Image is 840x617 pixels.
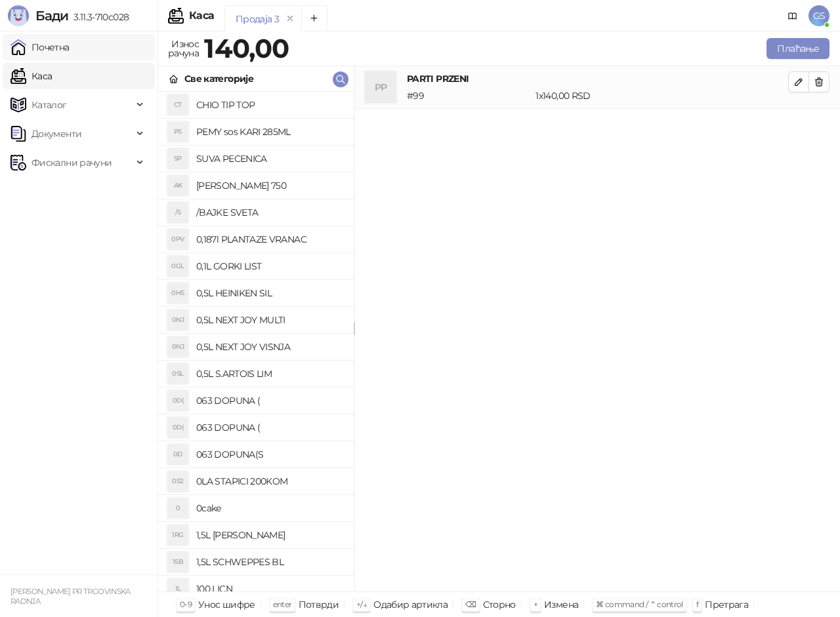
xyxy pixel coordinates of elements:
[167,471,188,492] div: 0S2
[35,8,68,24] span: Бади
[167,309,188,330] div: 0NJ
[68,11,129,23] span: 3.11.3-710c028
[167,121,188,142] div: PS
[544,596,578,613] div: Измена
[356,599,367,609] span: ↑/↓
[198,596,255,613] div: Унос шифре
[196,229,343,250] h4: 0,187l PLANTAZE VRANAC
[167,363,188,384] div: 0SL
[180,599,192,609] span: 0-9
[766,38,829,59] button: Плаћање
[782,5,803,26] a: Документација
[196,283,343,304] h4: 0,5L HEINIKEN SIL
[273,599,292,609] span: enter
[534,599,537,609] span: +
[196,498,343,519] h4: 0cake
[167,551,188,572] div: 1SB
[196,175,343,196] h4: [PERSON_NAME] 750
[167,444,188,465] div: 0D
[196,578,343,599] h4: 100 LICN
[196,390,343,411] h4: 063 DOPUNA (
[31,92,67,118] span: Каталог
[301,5,327,31] button: Add tab
[165,35,201,62] div: Износ рачуна
[196,202,343,223] h4: /BAJKE SVETA
[299,596,339,613] div: Потврди
[167,175,188,196] div: AK
[196,121,343,142] h4: PEMY sos KARI 285ML
[533,89,791,103] div: 1 x 140,00 RSD
[204,32,289,64] strong: 140,00
[167,336,188,357] div: 0NJ
[196,525,343,546] h4: 1,5L [PERSON_NAME]
[373,596,448,613] div: Одабир артикла
[407,71,788,86] h4: PARTI PRZENI
[167,390,188,411] div: 0D(
[596,599,683,609] span: ⌘ command / ⌃ control
[10,34,70,60] a: Почетна
[696,599,698,609] span: f
[365,71,396,103] div: PP
[189,10,214,21] div: Каса
[196,309,343,330] h4: 0,5L NEXT JOY MULTI
[167,417,188,438] div: 0D(
[705,596,748,613] div: Претрага
[483,596,516,613] div: Сторно
[196,551,343,572] h4: 1,5L SCHWEPPES BL
[196,94,343,115] h4: CHIO TIP TOP
[8,5,29,26] img: Logo
[465,599,476,609] span: ⌫
[282,13,299,24] button: remove
[167,578,188,599] div: 1L
[196,363,343,384] h4: 0,5L S.ARTOIS LIM
[31,149,112,176] span: Фискални рачуни
[167,283,188,304] div: 0HS
[808,5,829,26] span: GS
[167,256,188,277] div: 0GL
[167,148,188,169] div: SP
[10,587,131,606] small: [PERSON_NAME] PR TRGOVINSKA RADNJA
[184,71,253,86] div: Све категорије
[404,89,533,103] div: # 99
[196,444,343,465] h4: 063 DOPUNA(S
[196,336,343,357] h4: 0,5L NEXT JOY VISNJA
[167,498,188,519] div: 0
[167,94,188,115] div: CT
[236,12,279,26] div: Продаја 3
[10,63,52,89] a: Каса
[167,229,188,250] div: 0PV
[196,417,343,438] h4: 063 DOPUNA (
[196,471,343,492] h4: 0LA STAPICI 200KOM
[196,148,343,169] h4: SUVA PECENICA
[167,202,188,223] div: /S
[158,92,354,591] div: grid
[196,256,343,277] h4: 0,1L GORKI LIST
[167,525,188,546] div: 1RG
[31,121,81,147] span: Документи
